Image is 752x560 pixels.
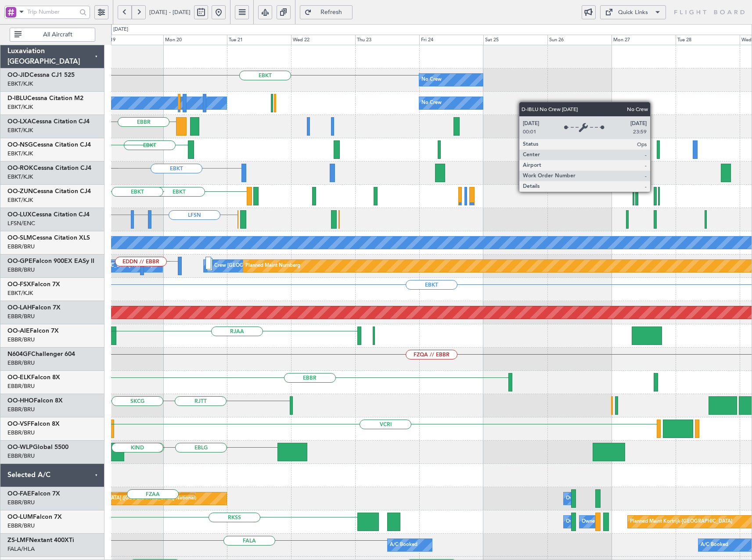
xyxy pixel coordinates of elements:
[7,281,60,287] a: OO-FSXFalcon 7X
[7,398,63,404] a: OO-HHOFalcon 8X
[7,142,33,148] span: OO-NSG
[7,312,35,320] a: EBBR/BRU
[7,452,35,460] a: EBBR/BRU
[7,351,75,357] a: N604GFChallenger 604
[701,538,728,552] div: A/C Booked
[7,499,35,506] a: EBBR/BRU
[7,188,33,194] span: OO-ZUN
[7,95,27,101] span: D-IBLU
[7,103,33,111] a: EBKT/KJK
[7,374,31,381] span: OO-ELK
[7,421,31,427] span: OO-VSF
[7,72,29,78] span: OO-JID
[7,514,33,520] span: OO-LUM
[300,5,353,19] button: Refresh
[7,398,34,404] span: OO-HHO
[618,8,648,17] div: Quick Links
[149,8,191,16] span: [DATE] - [DATE]
[7,219,35,227] a: LFSN/ENC
[7,429,35,437] a: EBBR/BRU
[7,491,60,497] a: OO-FAEFalcon 7X
[7,328,59,334] a: OO-AIEFalcon 7X
[7,491,31,497] span: OO-FAE
[566,492,626,505] div: Owner Melsbroek Air Base
[291,35,355,45] div: Wed 22
[7,444,33,450] span: OO-WLP
[7,281,31,287] span: OO-FSX
[7,305,32,311] span: OO-LAH
[113,26,128,33] div: [DATE]
[10,28,95,42] button: All Aircraft
[7,537,29,543] span: ZS-LMF
[37,492,196,505] div: Planned Maint [GEOGRAPHIC_DATA] ([GEOGRAPHIC_DATA] National)
[7,196,33,204] a: EBKT/KJK
[7,421,60,427] a: OO-VSFFalcon 8X
[7,173,33,181] a: EBKT/KJK
[612,35,676,45] div: Mon 27
[582,515,641,528] div: Owner Melsbroek Air Base
[23,32,92,38] span: All Aircraft
[7,235,32,241] span: OO-SLM
[27,5,77,18] input: Trip Number
[7,328,30,334] span: OO-AIE
[163,35,227,45] div: Mon 20
[99,35,163,45] div: Sun 19
[7,235,90,241] a: OO-SLMCessna Citation XLS
[7,118,90,125] a: OO-LXACessna Citation CJ4
[390,538,417,552] div: A/C Booked
[7,95,83,101] a: D-IBLUCessna Citation M2
[313,9,349,15] span: Refresh
[7,150,33,158] a: EBKT/KJK
[7,126,33,134] a: EBKT/KJK
[7,258,94,264] a: OO-GPEFalcon 900EX EASy II
[355,35,419,45] div: Thu 23
[7,258,32,264] span: OO-GPE
[227,35,291,45] div: Tue 21
[7,537,74,543] a: ZS-LMFNextant 400XTi
[245,259,300,273] div: Planned Maint Nurnberg
[7,212,32,218] span: OO-LUX
[7,212,90,218] a: OO-LUXCessna Citation CJ4
[7,289,33,297] a: EBKT/KJK
[7,305,61,311] a: OO-LAHFalcon 7X
[7,142,91,148] a: OO-NSGCessna Citation CJ4
[7,118,32,125] span: OO-LXA
[7,188,91,194] a: OO-ZUNCessna Citation CJ4
[7,243,35,251] a: EBBR/BRU
[483,35,547,45] div: Sat 25
[7,165,91,171] a: OO-ROKCessna Citation CJ4
[421,73,442,86] div: No Crew
[7,406,35,413] a: EBBR/BRU
[7,80,33,88] a: EBKT/KJK
[419,35,483,45] div: Fri 24
[547,35,612,45] div: Sun 26
[7,336,35,344] a: EBBR/BRU
[7,374,60,381] a: OO-ELKFalcon 8X
[566,515,626,528] div: Owner Melsbroek Air Base
[630,515,732,528] div: Planned Maint Kortrijk-[GEOGRAPHIC_DATA]
[7,444,68,450] a: OO-WLPGlobal 5500
[7,165,33,171] span: OO-ROK
[421,97,442,110] div: No Crew
[7,359,35,367] a: EBBR/BRU
[7,72,75,78] a: OO-JIDCessna CJ1 525
[7,351,31,357] span: N604GF
[7,382,35,390] a: EBBR/BRU
[7,522,35,530] a: EBBR/BRU
[600,5,666,19] button: Quick Links
[7,266,35,274] a: EBBR/BRU
[7,545,35,553] a: FALA/HLA
[676,35,740,45] div: Tue 28
[7,514,62,520] a: OO-LUMFalcon 7X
